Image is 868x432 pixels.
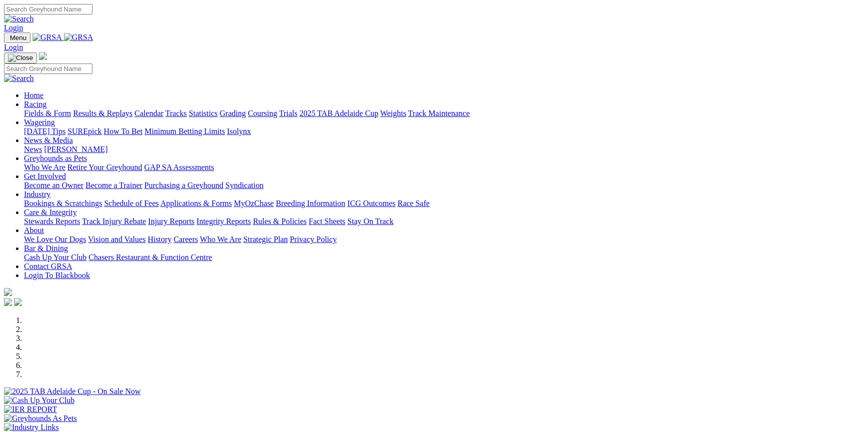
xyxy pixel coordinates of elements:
[24,190,50,198] a: Industry
[200,235,241,243] a: Who We Are
[24,109,864,118] div: Racing
[4,63,92,74] input: Search
[144,181,223,189] a: Purchasing a Greyhound
[14,298,22,306] img: twitter.svg
[24,91,43,99] a: Home
[196,217,251,225] a: Integrity Reports
[309,217,345,225] a: Fact Sheets
[24,253,864,262] div: Bar & Dining
[4,396,74,405] img: Cash Up Your Club
[290,235,337,243] a: Privacy Policy
[24,145,864,154] div: News & Media
[24,127,864,136] div: Wagering
[234,199,274,207] a: MyOzChase
[104,199,158,207] a: Schedule of Fees
[64,33,93,42] img: GRSA
[4,414,77,423] img: Greyhounds As Pets
[24,100,46,108] a: Racing
[24,226,44,234] a: About
[88,253,212,261] a: Chasers Restaurant & Function Centre
[4,52,37,63] button: Toggle navigation
[32,33,62,42] img: GRSA
[85,181,142,189] a: Become a Trainer
[24,235,864,244] div: About
[67,127,101,135] a: SUREpick
[24,136,73,144] a: News & Media
[144,163,214,171] a: GAP SA Assessments
[24,199,102,207] a: Bookings & Scratchings
[397,199,429,207] a: Race Safe
[104,127,143,135] a: How To Bet
[299,109,378,117] a: 2025 TAB Adelaide Cup
[148,217,194,225] a: Injury Reports
[189,109,218,117] a: Statistics
[10,34,26,41] span: Menu
[24,235,86,243] a: We Love Our Dogs
[144,127,225,135] a: Minimum Betting Limits
[220,109,246,117] a: Grading
[4,288,12,296] img: logo-grsa-white.png
[24,253,86,261] a: Cash Up Your Club
[24,217,80,225] a: Stewards Reports
[67,163,142,171] a: Retire Your Greyhound
[243,235,288,243] a: Strategic Plan
[4,298,12,306] img: facebook.svg
[24,199,864,208] div: Industry
[147,235,171,243] a: History
[24,208,77,216] a: Care & Integrity
[44,145,107,153] a: [PERSON_NAME]
[4,74,34,83] img: Search
[4,14,34,23] img: Search
[4,4,92,14] input: Search
[24,163,65,171] a: Who We Are
[347,199,395,207] a: ICG Outcomes
[4,387,141,396] img: 2025 TAB Adelaide Cup - On Sale Now
[276,199,345,207] a: Breeding Information
[279,109,297,117] a: Trials
[380,109,406,117] a: Weights
[408,109,470,117] a: Track Maintenance
[73,109,132,117] a: Results & Replays
[24,181,83,189] a: Become an Owner
[24,163,864,172] div: Greyhounds as Pets
[4,23,23,32] a: Login
[82,217,146,225] a: Track Injury Rebate
[225,181,263,189] a: Syndication
[24,118,55,126] a: Wagering
[160,199,232,207] a: Applications & Forms
[4,405,57,414] img: IER REPORT
[24,244,68,252] a: Bar & Dining
[24,271,90,279] a: Login To Blackbook
[253,217,307,225] a: Rules & Policies
[165,109,187,117] a: Tracks
[88,235,145,243] a: Vision and Values
[24,109,71,117] a: Fields & Form
[4,43,23,51] a: Login
[24,181,864,190] div: Get Involved
[24,154,87,162] a: Greyhounds as Pets
[173,235,198,243] a: Careers
[4,32,30,43] button: Toggle navigation
[8,54,33,62] img: Close
[39,52,47,60] img: logo-grsa-white.png
[248,109,277,117] a: Coursing
[24,145,42,153] a: News
[24,127,65,135] a: [DATE] Tips
[4,423,59,432] img: Industry Links
[347,217,393,225] a: Stay On Track
[134,109,163,117] a: Calendar
[24,217,864,226] div: Care & Integrity
[227,127,251,135] a: Isolynx
[24,172,66,180] a: Get Involved
[24,262,72,270] a: Contact GRSA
